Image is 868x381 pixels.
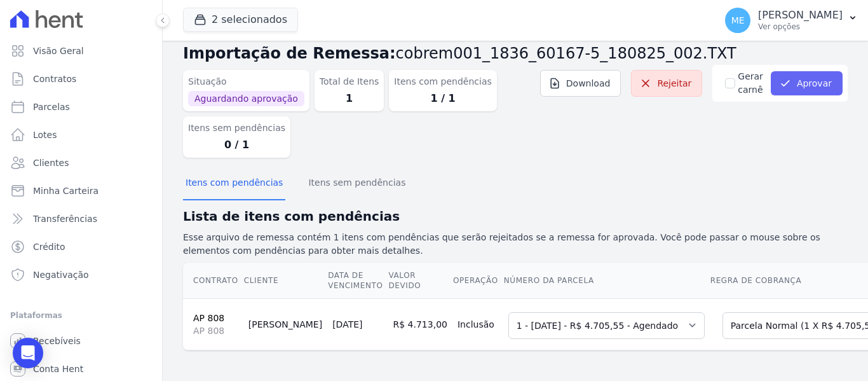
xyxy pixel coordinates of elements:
[5,262,157,287] a: Negativação
[183,231,848,258] p: Esse arquivo de remessa contém 1 itens com pendências que serão rejeitados se a remessa for aprov...
[13,338,43,368] div: Open Intercom Messenger
[33,363,83,375] span: Conta Hent
[320,91,379,106] dd: 1
[5,328,157,354] a: Recebíveis
[394,91,491,106] dd: 1 / 1
[243,298,327,350] td: [PERSON_NAME]
[33,100,70,113] span: Parcelas
[394,75,491,88] dt: Itens com pendências
[396,45,736,62] span: cobrem001_1836_60167-5_180825_002.TXT
[193,324,238,337] span: AP 808
[188,91,304,106] span: Aguardando aprovação
[771,71,843,95] button: Aprovar
[5,122,157,148] a: Lotes
[738,70,763,97] label: Gerar carnê
[243,263,327,299] th: Cliente
[327,263,388,299] th: Data de Vencimento
[33,45,84,57] span: Visão Geral
[5,66,157,92] a: Contratos
[327,298,388,350] td: [DATE]
[388,298,452,350] td: R$ 4.713,00
[5,206,157,232] a: Transferências
[306,167,408,200] button: Itens sem pendências
[5,94,157,120] a: Parcelas
[33,268,89,281] span: Negativação
[183,263,243,299] th: Contrato
[5,38,157,64] a: Visão Geral
[33,73,76,85] span: Contratos
[758,22,843,32] p: Ver opções
[731,16,745,25] span: ME
[452,298,503,350] td: Inclusão
[715,3,868,38] button: ME [PERSON_NAME] Ver opções
[188,121,285,135] dt: Itens sem pendências
[33,240,65,253] span: Crédito
[631,70,702,97] a: Rejeitar
[758,9,843,22] p: [PERSON_NAME]
[183,42,848,65] h2: Importação de Remessa:
[33,128,57,141] span: Lotes
[193,313,224,323] a: AP 808
[540,70,621,97] a: Download
[452,263,503,299] th: Operação
[320,75,379,88] dt: Total de Itens
[33,335,81,347] span: Recebíveis
[5,234,157,260] a: Crédito
[5,178,157,204] a: Minha Carteira
[188,137,285,153] dd: 0 / 1
[388,263,452,299] th: Valor devido
[5,150,157,176] a: Clientes
[183,8,298,32] button: 2 selecionados
[183,207,848,226] h2: Lista de itens com pendências
[188,75,304,88] dt: Situação
[33,156,69,169] span: Clientes
[183,167,285,200] button: Itens com pendências
[33,212,97,225] span: Transferências
[10,308,152,323] div: Plataformas
[503,263,710,299] th: Número da Parcela
[33,184,98,197] span: Minha Carteira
